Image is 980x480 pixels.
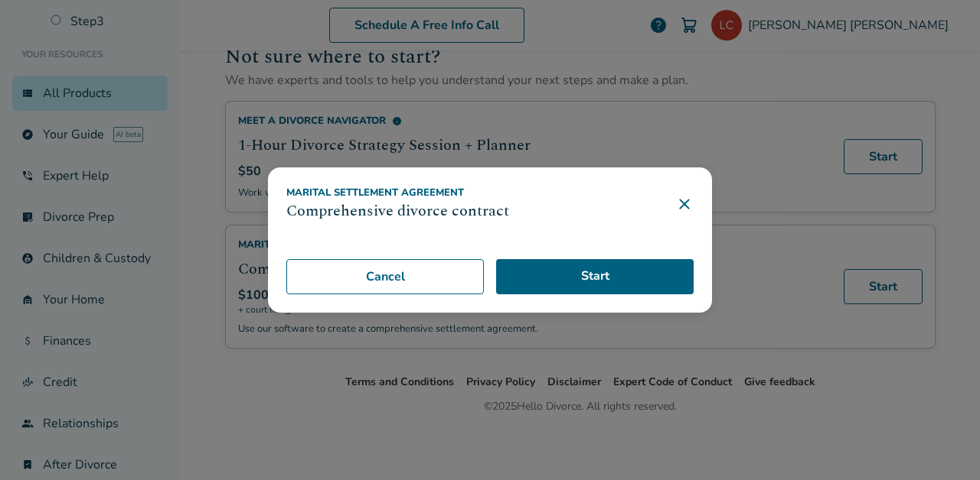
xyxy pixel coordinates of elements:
a: Start [496,259,694,294]
iframe: Chat Widget [903,407,980,480]
h3: Comprehensive divorce contract [286,199,509,222]
button: Cancel [286,259,484,294]
div: Marital Settlement Agreement [286,186,509,199]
